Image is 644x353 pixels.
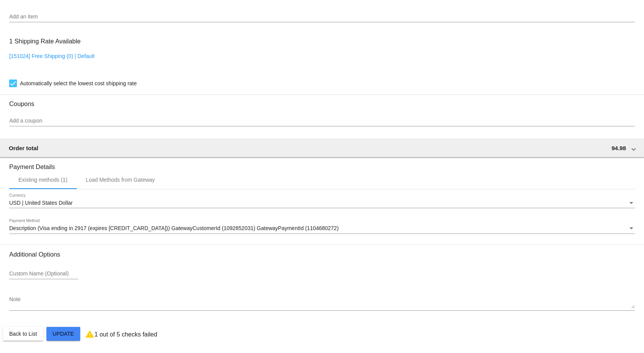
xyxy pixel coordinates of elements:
span: Order total [9,145,38,151]
span: Description (Visa ending in 2917 (expires [CREDIT_CARD_DATA])) GatewayCustomerId (1092852031) Gat... [9,225,339,231]
a: [151024] Free Shipping (0) | Default [9,53,94,59]
div: Existing methods (1) [18,177,68,183]
p: 1 out of 5 checks failed [94,331,157,338]
button: Update [46,327,80,341]
span: Update [53,331,74,337]
h3: Additional Options [9,251,635,258]
span: Back to List [9,331,37,337]
mat-icon: warning [85,330,94,339]
span: Automatically select the lowest cost shipping rate [20,79,137,88]
input: Add an item [9,14,635,20]
div: Load Methods from Gateway [86,177,155,183]
h3: 1 Shipping Rate Available [9,33,81,50]
span: 94.98 [611,145,626,151]
input: Add a coupon [9,118,635,124]
mat-select: Payment Method [9,225,635,232]
h3: Coupons [9,94,635,108]
span: USD | United States Dollar [9,200,73,206]
input: Custom Name (Optional) [9,271,78,277]
button: Back to List [3,327,43,341]
mat-select: Currency [9,200,635,206]
h3: Payment Details [9,157,635,171]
